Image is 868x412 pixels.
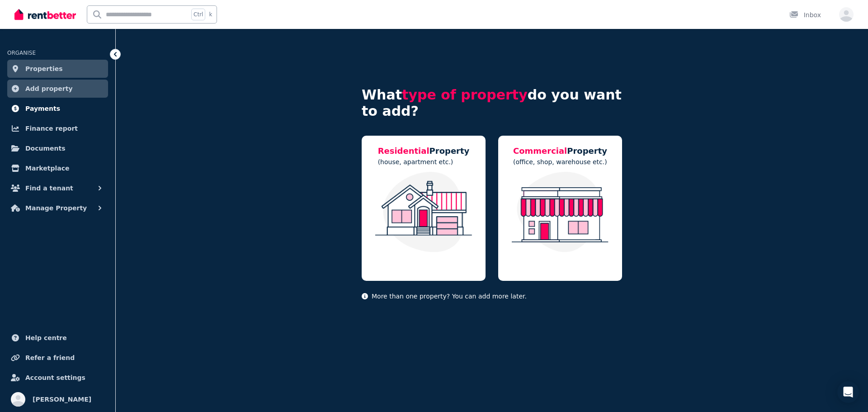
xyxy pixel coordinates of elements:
[14,8,76,21] img: RentBetter
[7,199,108,217] button: Manage Property
[25,352,75,363] span: Refer a friend
[507,172,613,252] img: Commercial Property
[25,123,78,134] span: Finance report
[7,349,108,367] a: Refer a friend
[7,139,108,157] a: Documents
[7,99,108,118] a: Payments
[7,60,108,78] a: Properties
[513,145,607,157] h5: Property
[25,332,67,343] span: Help centre
[513,157,607,166] p: (office, shop, warehouse etc.)
[378,146,429,156] span: Residential
[789,10,821,19] div: Inbox
[513,146,567,156] span: Commercial
[209,11,212,18] span: k
[7,369,108,387] a: Account settings
[25,183,73,194] span: Find a tenant
[25,203,87,213] span: Manage Property
[33,394,91,405] span: [PERSON_NAME]
[7,80,108,98] a: Add property
[7,119,108,137] a: Finance report
[362,87,622,119] h4: What do you want to add?
[25,163,69,174] span: Marketplace
[7,329,108,347] a: Help centre
[25,372,85,383] span: Account settings
[378,157,470,166] p: (house, apartment etc.)
[25,63,63,74] span: Properties
[191,9,205,20] span: Ctrl
[25,143,66,154] span: Documents
[7,159,108,177] a: Marketplace
[378,145,470,157] h5: Property
[837,381,859,403] div: Open Intercom Messenger
[371,172,476,252] img: Residential Property
[25,83,73,94] span: Add property
[362,292,622,301] p: More than one property? You can add more later.
[402,87,528,103] span: type of property
[25,103,60,114] span: Payments
[7,179,108,197] button: Find a tenant
[7,50,36,56] span: ORGANISE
